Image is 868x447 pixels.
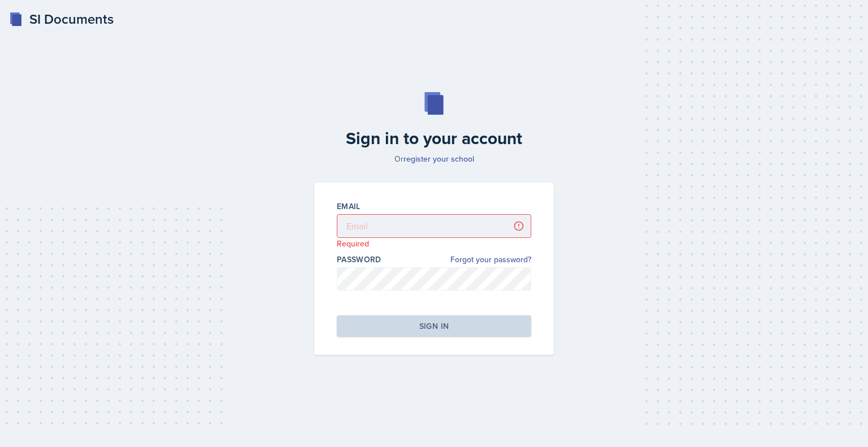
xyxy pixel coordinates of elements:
h2: Sign in to your account [307,128,561,149]
p: Required [337,238,531,249]
input: Email [337,214,531,238]
a: Forgot your password? [450,254,531,266]
label: Email [337,201,361,212]
a: register your school [403,153,474,164]
label: Password [337,254,381,265]
p: Or [307,153,561,164]
div: Sign in [419,320,449,332]
a: SI Documents [9,9,114,29]
button: Sign in [337,315,531,337]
